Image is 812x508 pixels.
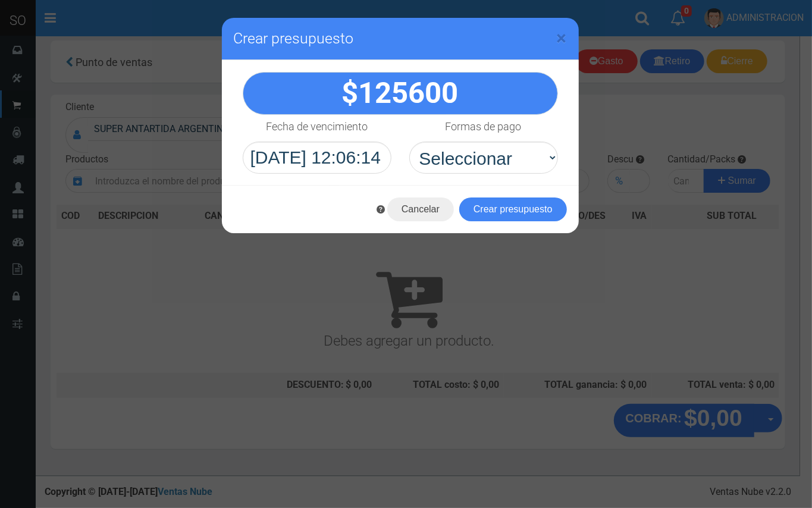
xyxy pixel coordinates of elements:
[557,29,567,48] button: Close
[359,76,459,110] span: 125600
[387,197,454,221] button: Cancelar
[234,30,567,48] h3: Crear presupuesto
[446,121,522,133] h4: Formas de pago
[342,76,459,110] strong: $
[557,27,567,49] span: ×
[459,197,567,221] button: Crear presupuesto
[266,121,368,133] h4: Fecha de vencimiento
